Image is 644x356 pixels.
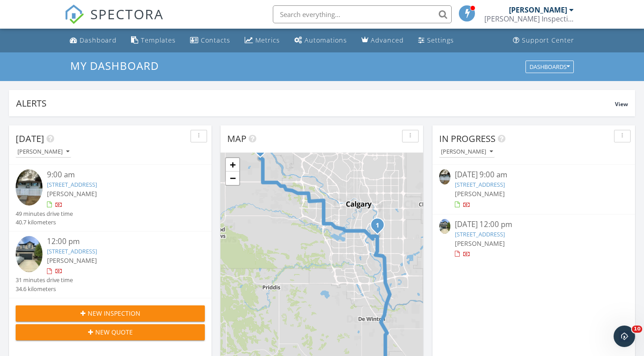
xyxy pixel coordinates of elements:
span: [PERSON_NAME] [47,256,97,265]
img: 9533142%2Fcover_photos%2Fe0mkLMHqfFIcRzCAXMv9%2Fsmall.jpg [439,169,450,184]
i: 1 [376,223,379,229]
a: Zoom in [226,158,239,172]
div: Dashboards [530,64,570,70]
a: Settings [415,32,458,49]
a: SPECTORA [64,12,164,31]
a: Advanced [358,32,407,49]
span: 10 [632,326,642,333]
div: Alerts [16,97,615,109]
div: 31 minutes drive time [16,276,73,284]
img: The Best Home Inspection Software - Spectora [64,4,84,24]
div: Settings [427,36,454,44]
div: 7440 25 St SE, Calgary, AB T2C 1A2 [377,225,383,230]
img: 9546420%2Fcover_photos%2FF2vzS6kCC6ch6xmSSQAi%2Fsmall.jpg [16,236,42,272]
span: [PERSON_NAME] [47,189,97,198]
div: 34.6 kilometers [16,285,73,293]
img: 9546420%2Fcover_photos%2FF2vzS6kCC6ch6xmSSQAi%2Fsmall.jpg [439,219,450,234]
a: [STREET_ADDRESS] [47,180,97,189]
div: Templates [141,36,176,44]
a: Support Center [509,32,578,49]
a: Automations (Basic) [291,32,351,49]
div: [DATE] 9:00 am [455,169,613,180]
a: [DATE] 9:00 am [STREET_ADDRESS] [PERSON_NAME] [439,169,628,209]
div: [DATE] 12:00 pm [455,219,613,230]
div: Contacts [201,36,230,44]
div: Dashboard [80,36,117,44]
span: [DATE] [16,133,44,145]
a: [STREET_ADDRESS] [455,180,505,189]
div: 40.7 kilometers [16,218,73,227]
span: New Inspection [88,309,140,318]
div: 39 Country Lane Terrace, Calgary Alberta T3Z 1H8 [260,148,266,153]
a: [STREET_ADDRESS] [455,230,505,238]
div: Support Center [522,36,574,44]
a: Templates [127,32,179,49]
a: [STREET_ADDRESS] [47,247,97,255]
a: Dashboard [66,32,120,49]
button: New Inspection [16,305,205,322]
div: Metrics [255,36,280,44]
span: [PERSON_NAME] [455,189,505,198]
div: Advanced [371,36,404,44]
button: [PERSON_NAME] [16,146,71,158]
span: In Progress [439,133,496,145]
span: My Dashboard [70,58,159,73]
span: Map [227,133,246,145]
div: Automations [305,36,347,44]
iframe: Intercom live chat [614,326,635,347]
a: Zoom out [226,172,239,185]
div: [PERSON_NAME] [441,149,493,155]
div: Samson Inspections [484,14,574,23]
a: Contacts [186,32,234,49]
input: Search everything... [273,5,452,23]
a: Metrics [241,32,284,49]
a: 12:00 pm [STREET_ADDRESS] [PERSON_NAME] 31 minutes drive time 34.6 kilometers [16,236,205,293]
div: 49 minutes drive time [16,210,73,218]
span: [PERSON_NAME] [455,239,505,248]
img: 9533142%2Fcover_photos%2Fe0mkLMHqfFIcRzCAXMv9%2Fsmall.jpg [16,169,42,206]
div: [PERSON_NAME] [509,5,567,14]
div: [PERSON_NAME] [17,149,69,155]
button: New Quote [16,324,205,340]
button: [PERSON_NAME] [439,146,495,158]
span: New Quote [95,327,133,337]
a: 9:00 am [STREET_ADDRESS] [PERSON_NAME] 49 minutes drive time 40.7 kilometers [16,169,205,227]
span: View [615,100,628,108]
a: [DATE] 12:00 pm [STREET_ADDRESS] [PERSON_NAME] [439,219,628,259]
button: Dashboards [525,60,574,73]
span: SPECTORA [90,4,164,23]
div: 9:00 am [47,169,189,180]
div: 12:00 pm [47,236,189,247]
